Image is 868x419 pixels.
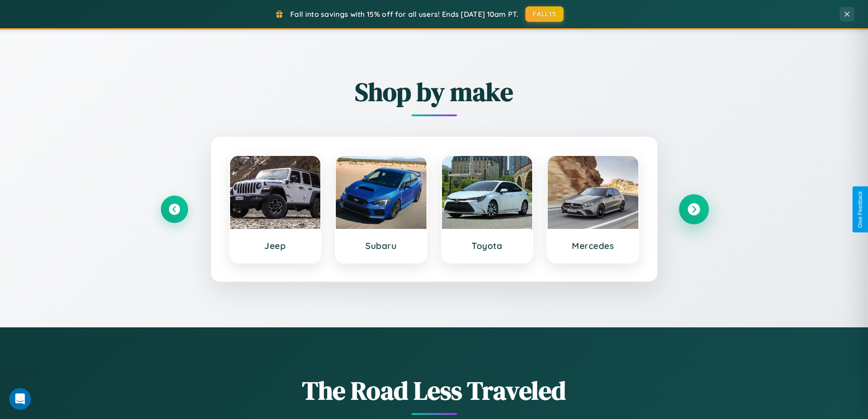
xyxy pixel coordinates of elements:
[857,191,863,228] div: Give Feedback
[9,388,31,410] iframe: Intercom live chat
[451,240,524,251] h3: Toyota
[525,6,564,22] button: FALL15
[161,373,708,408] h1: The Road Less Traveled
[345,240,417,251] h3: Subaru
[239,240,312,251] h3: Jeep
[290,10,519,19] span: Fall into savings with 15% off for all users! Ends [DATE] 10am PT.
[161,74,708,109] h2: Shop by make
[557,240,629,251] h3: Mercedes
